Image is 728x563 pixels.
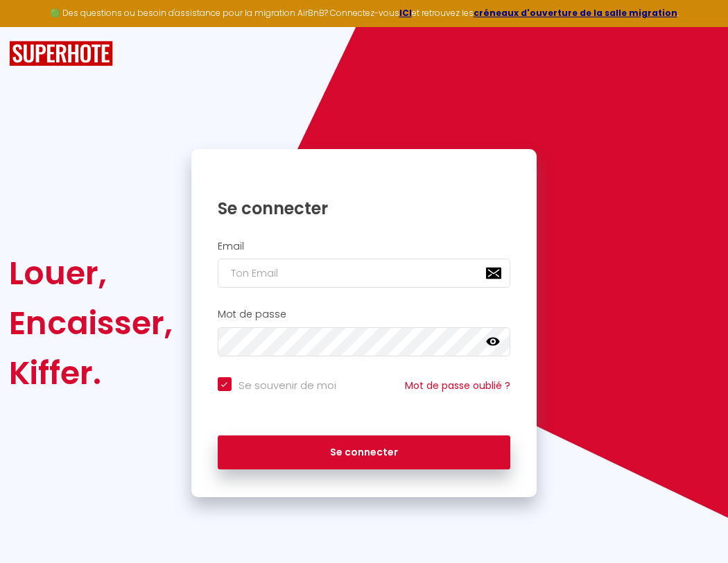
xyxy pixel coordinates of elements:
[9,348,173,398] div: Kiffer.
[405,379,510,392] a: Mot de passe oublié ?
[399,7,412,19] a: ICI
[9,41,113,67] img: SuperHote logo
[218,435,511,470] button: Se connecter
[218,198,511,219] h1: Se connecter
[474,7,677,19] a: créneaux d'ouverture de la salle migration
[9,298,173,348] div: Encaisser,
[9,248,173,298] div: Louer,
[218,241,511,252] h2: Email
[218,259,511,288] input: Ton Email
[218,309,511,320] h2: Mot de passe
